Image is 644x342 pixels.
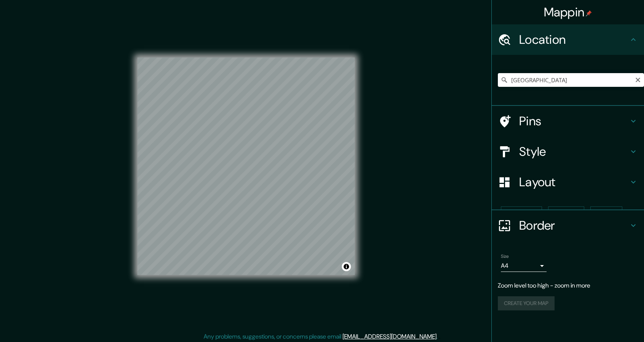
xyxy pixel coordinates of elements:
[492,136,644,167] div: Style
[519,32,629,47] h4: Location
[519,218,629,233] h4: Border
[492,24,644,55] div: Location
[548,206,584,221] button: Portrait
[501,253,509,260] label: Size
[635,76,641,83] button: Clear
[498,73,644,87] input: Pick your city or area
[544,5,592,20] h4: Mappin
[519,144,629,159] h4: Style
[492,167,644,197] div: Layout
[438,332,439,341] div: .
[519,113,629,129] h4: Pins
[576,312,636,334] iframe: Help widget launcher
[590,206,622,221] button: Square
[501,206,542,221] button: Landscape
[204,332,438,341] p: Any problems, suggestions, or concerns please email .
[137,58,355,275] canvas: Map
[519,174,629,190] h4: Layout
[343,332,437,340] a: [EMAIL_ADDRESS][DOMAIN_NAME]
[439,332,440,341] div: .
[492,106,644,136] div: Pins
[586,10,592,16] img: pin-icon.png
[492,210,644,241] div: Border
[501,260,547,272] div: A4
[498,281,638,290] p: Zoom level too high - zoom in more
[342,262,351,271] button: Toggle attribution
